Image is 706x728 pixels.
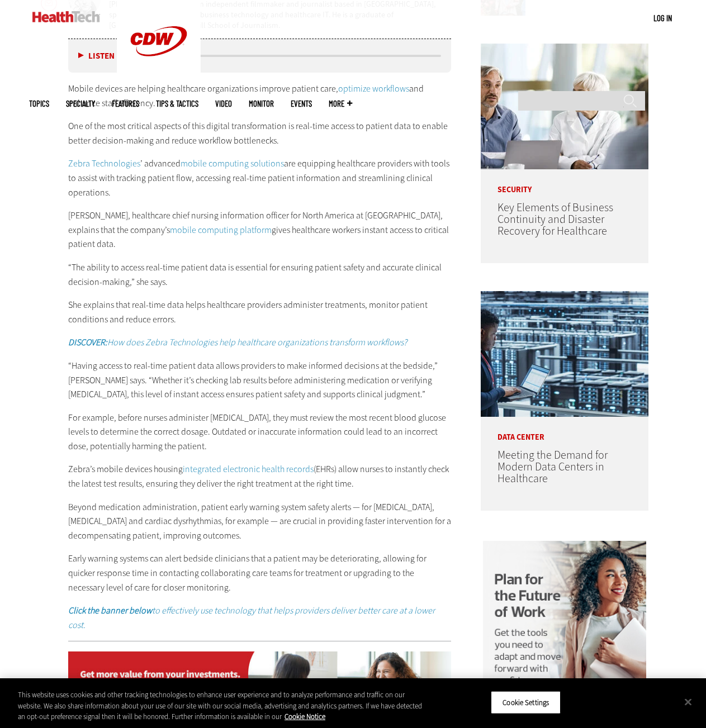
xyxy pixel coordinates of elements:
[481,417,648,441] p: Data Center
[68,336,407,348] a: DISCOVER:How does Zebra Technologies help healthcare organizations transform workflows?
[117,74,201,85] a: CDW
[68,605,435,631] a: Click the banner belowto effectively use technology that helps providers deliver better care at a...
[497,200,613,239] a: Key Elements of Business Continuity and Disaster Recovery for Healthcare
[68,605,435,631] em: to effectively use technology that helps providers deliver better care at a lower cost.
[68,336,407,348] em: How does Zebra Technologies help healthcare organizations transform workflows?
[676,689,700,714] button: Close
[68,336,107,348] strong: DISCOVER:
[68,156,452,199] p: ’ advanced are equipping healthcare providers with tools to assist with tracking patient flow, ac...
[32,11,100,22] img: Home
[68,359,452,402] p: “Having access to real-time patient data allows providers to make informed decisions at the bedsi...
[112,99,139,108] a: Features
[68,260,452,289] p: “The ability to access real-time patient data is essential for ensuring patient safety and accura...
[653,13,672,23] a: Log in
[497,448,608,486] a: Meeting the Demand for Modern Data Centers in Healthcare
[68,158,140,169] a: Zebra Technologies
[18,689,424,722] div: This website uses cookies and other tracking technologies to enhance user experience and to analy...
[68,119,452,147] p: One of the most critical aspects of this digital transformation is real-time access to patient da...
[68,462,452,491] p: Zebra’s mobile devices housing (EHRs) allow nurses to instantly check the latest test results, en...
[481,169,648,194] p: Security
[285,712,325,721] a: More information about your privacy
[68,208,452,251] p: [PERSON_NAME], healthcare chief nursing information officer for North America at [GEOGRAPHIC_DATA...
[481,44,648,169] img: incident response team discusses around a table
[329,99,352,108] span: More
[491,691,561,714] button: Cookie Settings
[66,99,95,108] span: Specialty
[68,551,452,594] p: Early warning systems can alert bedside clinicians that a patient may be deteriorating, allowing ...
[68,651,452,717] img: ht-workflowoptimization-static-2024-na-desktop
[170,224,272,236] a: mobile computing platform
[481,291,648,417] img: engineer with laptop overlooking data center
[29,99,49,108] span: Topics
[68,411,452,454] p: For example, before nurses administer [MEDICAL_DATA], they must review the most recent blood gluc...
[291,99,312,108] a: Events
[183,463,314,475] a: integrated electronic health records
[156,99,198,108] a: Tips & Tactics
[338,83,409,94] a: optimize workflows
[68,298,452,326] p: She explains that real-time data helps healthcare providers administer treatments, monitor patien...
[653,12,672,24] div: User menu
[68,500,452,543] p: Beyond medication administration, patient early warning system safety alerts — for [MEDICAL_DATA]...
[249,99,274,108] a: MonITor
[68,605,152,616] strong: Click the banner below
[181,158,284,169] a: mobile computing solutions
[215,99,232,108] a: Video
